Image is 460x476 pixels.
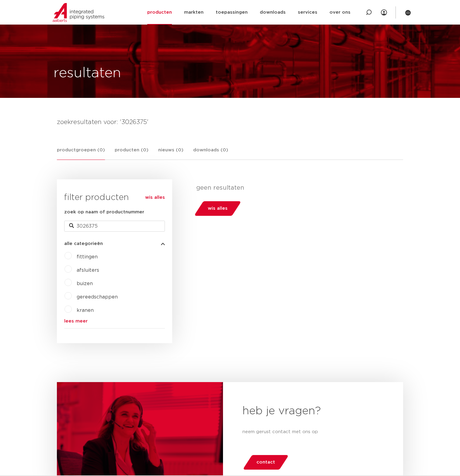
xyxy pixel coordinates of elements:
[64,241,165,246] button: alle categorieën
[256,457,275,467] span: contact
[77,268,99,273] a: afsluiters
[193,147,228,160] a: downloads (0)
[77,295,118,299] a: gereedschappen
[242,404,384,419] h2: heb je vragen?
[115,147,148,160] a: producten (0)
[64,221,165,232] input: zoeken
[196,184,399,191] p: geen resultaten
[54,64,121,83] h1: resultaten
[208,204,228,213] span: wis alles
[64,319,165,323] a: lees meer
[64,241,103,246] span: alle categorieën
[145,194,165,201] a: wis alles
[64,209,144,216] label: zoek op naam of productnummer
[158,147,183,160] a: nieuws (0)
[77,254,98,259] a: fittingen
[57,147,105,160] a: productgroepen (0)
[243,455,289,470] a: contact
[77,281,93,286] a: buizen
[57,117,403,127] h4: zoekresultaten voor: '3026375'
[64,191,165,204] h3: filter producten
[77,308,94,313] a: kranen
[242,428,384,436] p: neem gerust contact met ons op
